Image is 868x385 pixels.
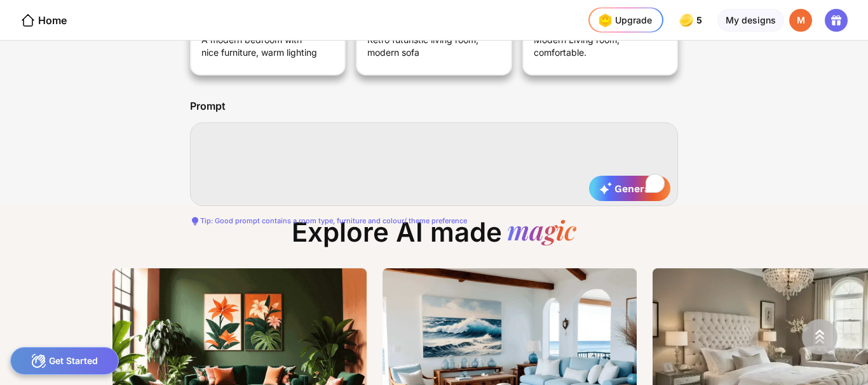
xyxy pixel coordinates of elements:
div: Tip: Good prompt contains a room type, furniture and colour/ theme preference [190,216,678,226]
span: Generate [599,182,660,195]
div: Retro futuristic living room, modern sofa [367,34,487,64]
div: Explore AI made [281,216,587,258]
div: Upgrade [595,10,652,30]
div: Prompt [190,101,226,112]
span: 5 [696,15,705,25]
div: Modern Living room, comfortable. [534,34,653,64]
div: My designs [717,9,784,32]
div: M [789,9,812,32]
div: Home [20,13,67,28]
img: upgrade-nav-btn-icon.gif [595,10,615,30]
div: A modern bedroom with nice furniture, warm lighting [201,34,321,64]
div: Get Started [10,347,119,375]
textarea: To enrich screen reader interactions, please activate Accessibility in Grammarly extension settings [190,122,678,206]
